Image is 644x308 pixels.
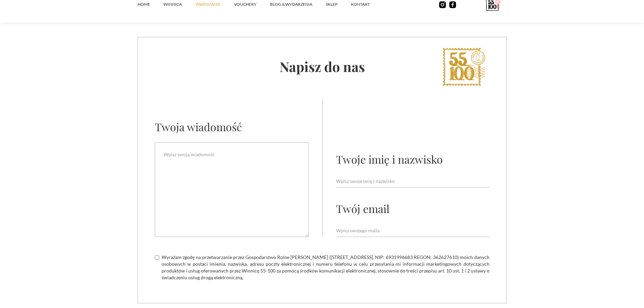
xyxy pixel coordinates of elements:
div: Twój email [336,201,389,216]
input: Wyrażam zgodę na przetwarzanie przez Gospodarstwo Rolne [PERSON_NAME] ([STREET_ADDRESS], NIP: 693... [155,255,159,260]
div: Twoja wiadomość [155,119,242,134]
input: Wpisz swoje imię i nazwisko [336,175,490,188]
form: Email Form [138,99,506,298]
div: Twoje imię i nazwisko [336,152,443,166]
h2: Napisz do nas [138,57,506,75]
input: Wpisz swojego maila [336,224,490,237]
span: Wyrażam zgodę na przetwarzanie przez Gospodarstwo Rolne [PERSON_NAME] ([STREET_ADDRESS], NIP: 693... [162,254,490,281]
